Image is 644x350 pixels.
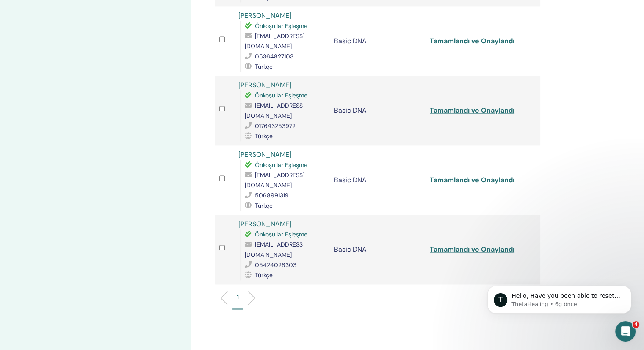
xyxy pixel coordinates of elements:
span: 05364827103 [255,53,293,60]
span: [EMAIL_ADDRESS][DOMAIN_NAME] [245,171,304,189]
a: [PERSON_NAME] [238,81,291,89]
td: Basic DNA [330,145,426,215]
td: Basic DNA [330,215,426,284]
span: Önkoşullar Eşleşme [255,22,307,30]
span: Önkoşullar Eşleşme [255,231,307,238]
span: 017643253972 [255,122,296,130]
a: Tamamlandı ve Onaylandı [430,106,514,115]
a: Tamamlandı ve Onaylandı [430,245,514,254]
span: Türkçe [255,202,273,209]
td: Basic DNA [330,6,426,76]
span: Türkçe [255,63,273,70]
span: [EMAIL_ADDRESS][DOMAIN_NAME] [245,241,304,258]
a: Tamamlandı ve Onaylandı [430,175,514,184]
a: Tamamlandı ve Onaylandı [430,36,514,45]
a: [PERSON_NAME] [238,11,291,20]
span: Önkoşullar Eşleşme [255,161,307,169]
span: [EMAIL_ADDRESS][DOMAIN_NAME] [245,32,304,50]
a: [PERSON_NAME] [238,150,291,159]
span: Türkçe [255,132,273,140]
a: [PERSON_NAME] [238,219,291,228]
span: Önkoşullar Eşleşme [255,92,307,99]
span: Türkçe [255,271,273,279]
span: 5068991319 [255,192,289,199]
span: [EMAIL_ADDRESS][DOMAIN_NAME] [245,102,304,119]
iframe: Intercom live chat [615,321,636,342]
td: Basic DNA [330,76,426,145]
iframe: Intercom notifications mesaj [475,268,644,327]
span: 4 [633,321,639,328]
span: 05424028303 [255,261,296,269]
p: 1 [237,293,239,302]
